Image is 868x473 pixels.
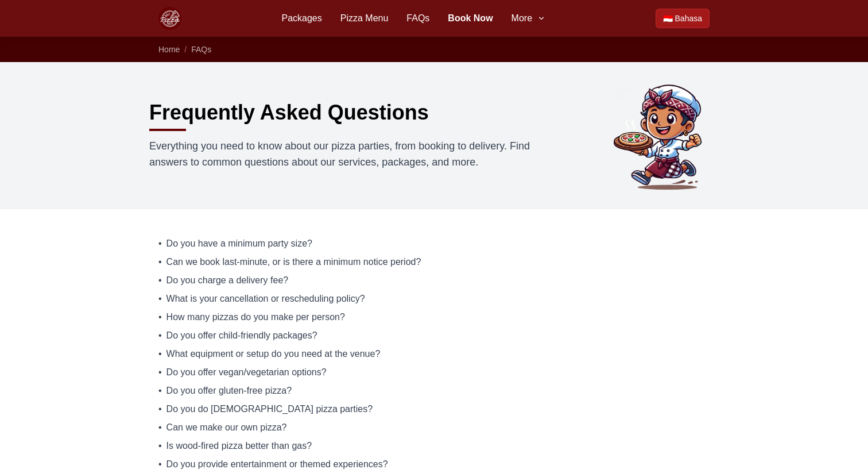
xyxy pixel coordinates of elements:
a: Book Now [448,11,493,25]
span: • [158,329,162,343]
span: Bahasa [675,13,702,24]
a: • Do you have a minimum party size? [158,237,710,251]
span: Do you offer gluten-free pizza? [166,384,292,398]
img: Common questions about Bali Pizza Party [609,80,719,191]
p: Everything you need to know about our pizza parties, from booking to delivery. Find answers to co... [149,138,535,170]
a: • Do you provide entertainment or themed experiences? [158,457,710,471]
span: • [158,402,162,416]
span: • [158,366,162,379]
span: Is wood-fired pizza better than gas? [166,439,312,453]
span: Can we book last-minute, or is there a minimum notice period? [166,255,421,269]
a: Packages [281,11,321,25]
span: How many pizzas do you make per person? [166,310,345,324]
span: Do you offer vegan/vegetarian options? [166,366,327,379]
a: • Can we make our own pizza? [158,421,710,434]
a: • Do you offer child-friendly packages? [158,329,710,343]
a: FAQs [406,11,429,25]
span: More [511,11,532,25]
span: Do you offer child-friendly packages? [166,329,317,343]
span: • [158,457,162,471]
span: Can we make our own pizza? [166,421,287,434]
a: • How many pizzas do you make per person? [158,310,710,324]
span: • [158,274,162,287]
a: • What is your cancellation or rescheduling policy? [158,292,710,306]
span: • [158,310,162,324]
a: FAQs [191,45,211,54]
a: Beralih ke Bahasa Indonesia [656,9,710,28]
span: • [158,255,162,269]
span: • [158,292,162,306]
span: • [158,384,162,398]
a: • Do you offer vegan/vegetarian options? [158,366,710,379]
span: Do you provide entertainment or themed experiences? [166,457,388,471]
span: What equipment or setup do you need at the venue? [166,347,381,361]
span: • [158,421,162,434]
a: • Do you do [DEMOGRAPHIC_DATA] pizza parties? [158,402,710,416]
h1: Frequently Asked Questions [149,101,429,124]
span: • [158,237,162,251]
a: Home [158,45,180,54]
a: • What equipment or setup do you need at the venue? [158,347,710,361]
button: More [511,11,546,25]
a: Pizza Menu [340,11,389,25]
a: • Do you offer gluten-free pizza? [158,384,710,398]
a: • Is wood-fired pizza better than gas? [158,439,710,453]
span: Do you do [DEMOGRAPHIC_DATA] pizza parties? [166,402,373,416]
span: • [158,347,162,361]
span: Do you have a minimum party size? [166,237,312,251]
span: What is your cancellation or rescheduling policy? [166,292,365,306]
img: Bali Pizza Party Logo [158,7,181,30]
li: / [184,44,187,55]
a: • Do you charge a delivery fee? [158,274,710,287]
a: • Can we book last-minute, or is there a minimum notice period? [158,255,710,269]
span: Do you charge a delivery fee? [166,274,289,287]
span: • [158,439,162,453]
